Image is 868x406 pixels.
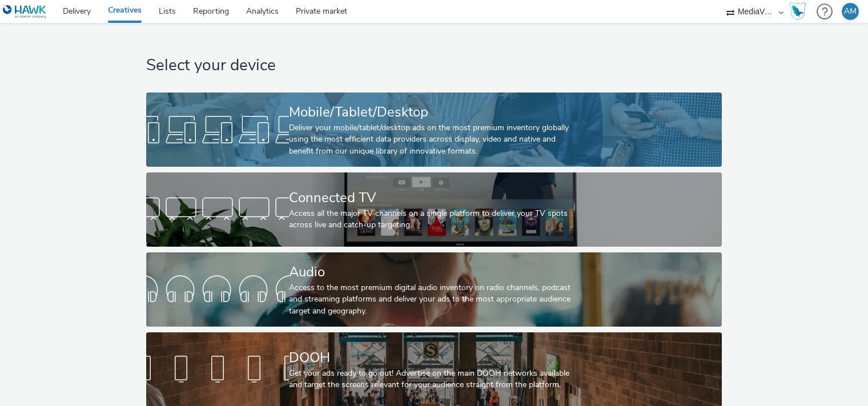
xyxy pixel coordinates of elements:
div: Connected TV [289,188,574,208]
a: Mobile/Tablet/DesktopDeliver your mobile/tablet/desktop ads on the most premium inventory globall... [146,93,722,167]
h1: Select your device [146,55,722,77]
div: AM [844,3,857,20]
div: Access all the major TV channels on a single platform to deliver your TV spots across live and ca... [289,208,574,231]
div: Get your ads ready to go out! Advertise on the main DOOH networks available and target the screen... [289,368,574,391]
div: DOOH [289,348,574,368]
div: Mobile/Tablet/Desktop [289,102,574,122]
img: Hawk Academy [789,2,806,21]
a: AudioAccess to the most premium digital audio inventory on radio channels, podcast and streaming ... [146,252,722,327]
div: Audio [289,262,574,282]
a: Connected TVAccess all the major TV channels on a single platform to deliver your TV spots across... [146,172,722,247]
a: Hawk Academy [789,2,811,21]
img: undefined Logo [3,5,47,19]
div: Deliver your mobile/tablet/desktop ads on the most premium inventory globally using the most effi... [289,122,574,157]
div: Access to the most premium digital audio inventory on radio channels, podcast and streaming platf... [289,282,574,317]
